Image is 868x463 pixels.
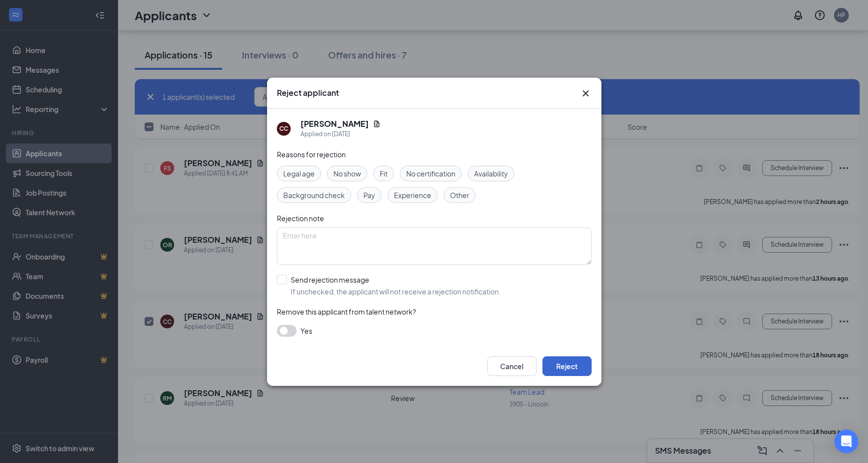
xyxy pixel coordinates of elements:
span: Background check [283,190,345,201]
span: Other [450,190,469,201]
span: Remove this applicant from talent network? [277,307,416,316]
span: Fit [380,168,388,179]
div: Open Intercom Messenger [835,430,858,453]
div: Applied on [DATE] [300,129,381,139]
span: No show [333,168,361,179]
button: Reject [542,356,592,376]
span: Reasons for rejection [277,150,346,159]
span: Legal age [283,168,315,179]
span: Yes [300,325,312,337]
button: Close [580,87,592,99]
span: Availability [474,168,508,179]
h3: Reject applicant [277,87,339,98]
span: Experience [394,190,431,201]
span: No certification [406,168,455,179]
h5: [PERSON_NAME] [300,118,369,129]
svg: Cross [580,87,592,99]
button: Cancel [487,356,537,376]
svg: Document [373,120,381,128]
span: Rejection note [277,214,324,223]
span: Pay [363,190,375,201]
div: CC [279,124,288,133]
